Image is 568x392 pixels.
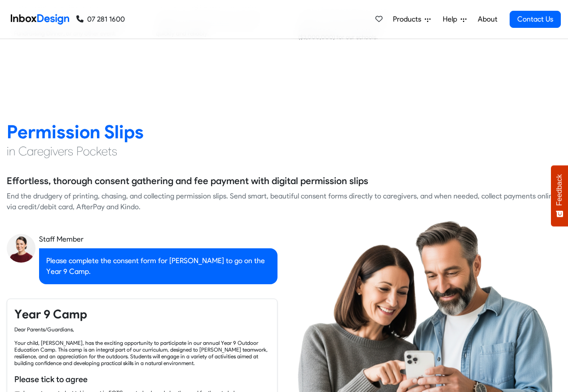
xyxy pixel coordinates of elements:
div: Please complete the consent form for [PERSON_NAME] to go on the Year 9 Camp. [39,248,277,284]
a: Contact Us [510,11,561,28]
span: Feedback [555,174,564,206]
h2: Permission Slips [7,120,561,143]
a: 07 281 1600 [76,14,125,25]
h5: Effortless, thorough consent gathering and fee payment with digital permission slips [7,174,368,188]
div: Dear Parents/Guardians, Your child, [PERSON_NAME], has the exciting opportunity to participate in... [14,326,270,366]
div: End the drudgery of printing, chasing, and collecting permission slips. Send smart, beautiful con... [7,191,561,212]
span: Products [393,14,425,25]
a: About [475,10,500,28]
h4: in Caregivers Pockets [7,143,561,159]
h4: Year 9 Camp [14,306,270,322]
span: Help [443,14,461,25]
a: Products [389,10,434,28]
a: Help [439,10,470,28]
h6: Please tick to agree [14,374,270,385]
div: Staff Member [39,234,277,245]
button: Feedback - Show survey [551,165,568,226]
img: staff_avatar.png [7,234,35,263]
